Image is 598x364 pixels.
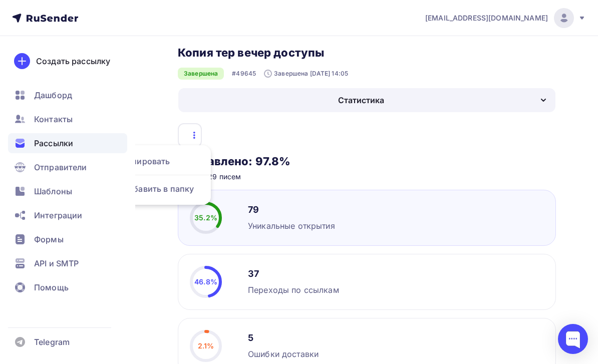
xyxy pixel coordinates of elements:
[8,109,127,129] a: Контакты
[425,13,548,23] span: [EMAIL_ADDRESS][DOMAIN_NAME]
[103,155,199,167] div: Копировать
[34,281,69,293] span: Помощь
[178,88,556,113] button: Статистика
[248,332,319,344] div: 5
[248,220,335,232] div: Уникальные открытия
[8,133,127,153] a: Рассылки
[178,46,480,60] h3: Копия тер вечер доступы
[36,55,110,67] div: Создать рассылку
[248,268,339,280] div: 37
[425,8,586,28] a: [EMAIL_ADDRESS][DOMAIN_NAME]
[194,213,217,222] span: 35.2%
[248,204,335,216] div: 79
[178,154,556,168] h3: Доставлено: 97.8%
[8,85,127,105] a: Дашборд
[34,233,64,245] span: Формы
[34,113,73,125] span: Контакты
[34,209,82,221] span: Интеграции
[178,172,556,182] div: 224 из 229 писем
[34,161,87,173] span: Отправители
[34,257,79,269] span: API и SMTP
[8,181,127,201] a: Шаблоны
[232,70,256,78] div: #49645
[248,284,339,296] div: Переходы по ссылкам
[338,94,384,106] div: Статистика
[194,277,217,286] span: 46.8%
[34,89,72,101] span: Дашборд
[34,137,73,149] span: Рассылки
[248,348,319,360] div: Ошибки доставки
[34,336,70,348] span: Telegram
[198,341,214,350] span: 2.1%
[103,183,199,195] div: Добавить в папку
[8,157,127,177] a: Отправители
[264,70,348,78] div: Завершена [DATE] 14:05
[178,68,224,80] div: Завершена
[8,229,127,249] a: Формы
[34,185,72,197] span: Шаблоны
